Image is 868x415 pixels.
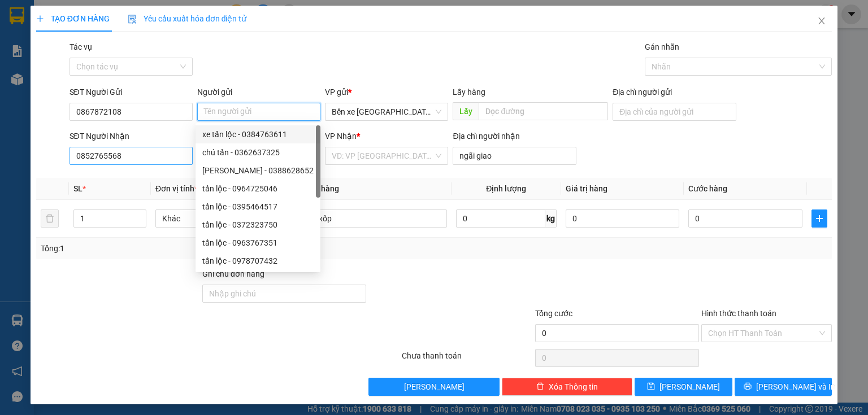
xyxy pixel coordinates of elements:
[5,8,29,61] img: logo
[196,216,320,234] div: tấn lộc - 0372323750
[566,209,680,228] input: 0
[128,14,247,23] span: Yêu cầu xuất hóa đơn điện tử
[51,72,167,83] strong: 0978 771155 - 0975 77 1155
[536,382,544,391] span: delete
[325,86,448,98] div: VP gửi
[659,381,720,393] span: [PERSON_NAME]
[549,381,598,393] span: Xóa Thông tin
[325,132,357,141] span: VP Nhận
[453,130,576,142] div: Địa chỉ người nhận
[756,381,835,393] span: [PERSON_NAME] và In
[744,382,752,391] span: printer
[202,128,314,141] div: xe tấn lộc - 0384763611
[202,255,314,267] div: tấn lộc - 0978707432
[202,164,314,177] div: [PERSON_NAME] - 0388628652
[36,15,44,23] span: plus
[128,15,137,24] img: icon
[36,14,110,23] span: TẠO ĐƠN HÀNG
[155,184,198,193] span: Đơn vị tính
[32,17,187,47] strong: [PERSON_NAME] ([GEOGRAPHIC_DATA])
[70,42,92,51] label: Tác vụ
[202,146,314,159] div: chú tấn - 0362637325
[404,381,465,393] span: [PERSON_NAME]
[401,350,533,369] div: Chưa thanh toán
[647,382,655,391] span: save
[70,86,193,98] div: SĐT Người Gửi
[202,285,366,303] input: Ghi chú đơn hàng
[202,182,314,195] div: tấn lộc - 0964725046
[41,209,59,228] button: delete
[613,103,736,121] input: Địa chỉ của người gửi
[306,184,339,193] span: Tên hàng
[34,49,184,71] strong: Tổng đài hỗ trợ: 0914 113 973 - 0982 113 973 - 0919 113 973 -
[453,88,485,97] span: Lấy hàng
[811,209,827,228] button: plus
[197,86,320,98] div: Người gửi
[486,184,526,193] span: Định lượng
[479,102,608,120] input: Dọc đường
[817,16,826,25] span: close
[306,209,447,228] input: VD: Bàn, Ghế
[635,378,732,396] button: save[PERSON_NAME]
[701,309,776,318] label: Hình thức thanh toán
[453,147,576,165] input: Địa chỉ của người nhận
[70,130,193,142] div: SĐT Người Nhận
[202,219,314,231] div: tấn lộc - 0372323750
[566,184,607,193] span: Giá trị hàng
[332,103,441,120] span: Bến xe Quảng Ngãi
[535,309,572,318] span: Tổng cước
[5,64,29,139] strong: Công ty TNHH DVVT Văn Vinh 76
[202,200,314,213] div: tấn lộc - 0395464517
[41,242,336,255] div: Tổng: 1
[196,252,320,270] div: tấn lộc - 0978707432
[196,180,320,198] div: tấn lộc - 0964725046
[196,125,320,143] div: xe tấn lộc - 0384763611
[735,378,832,396] button: printer[PERSON_NAME] và In
[613,86,736,98] div: Địa chỉ người gửi
[162,210,290,227] span: Khác
[202,237,314,249] div: tấn lộc - 0963767351
[73,184,83,193] span: SL
[202,269,264,278] label: Ghi chú đơn hàng
[688,184,727,193] span: Cước hàng
[812,214,827,223] span: plus
[453,102,479,120] span: Lấy
[196,161,320,180] div: tấn lộc - 0388628652
[502,378,632,396] button: deleteXóa Thông tin
[196,198,320,216] div: tấn lộc - 0395464517
[645,42,679,51] label: Gán nhãn
[196,234,320,252] div: tấn lộc - 0963767351
[806,6,837,37] button: Close
[196,143,320,161] div: chú tấn - 0362637325
[545,209,557,228] span: kg
[368,378,499,396] button: [PERSON_NAME]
